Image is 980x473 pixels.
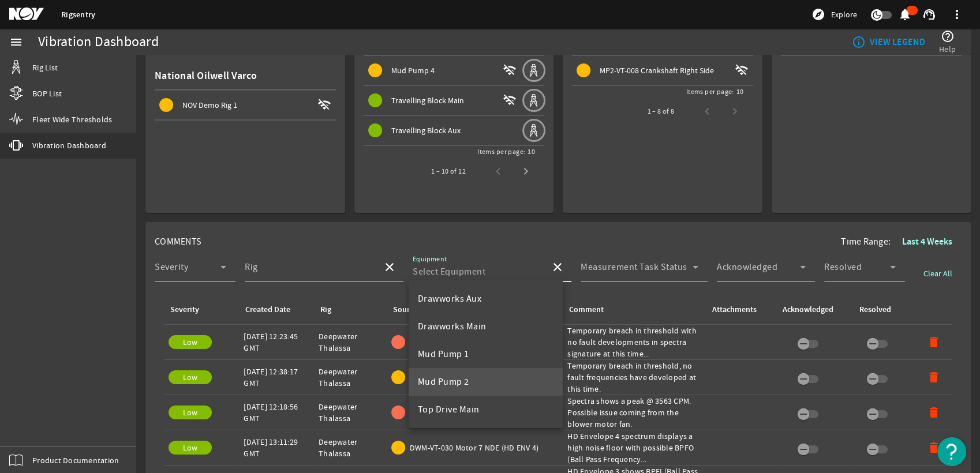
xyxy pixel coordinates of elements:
[244,436,309,459] div: [DATE] 13:11:29 GMT
[183,337,198,347] span: Low
[32,88,62,99] span: BOP List
[736,86,744,97] div: 10
[923,268,952,279] span: Clear All
[418,293,482,305] span: Drawworks Aux
[391,125,461,136] span: Travelling Block Aux
[841,231,962,252] div: Time Range:
[914,263,962,284] button: Clear All
[244,401,309,424] div: [DATE] 12:18:56 GMT
[431,166,466,177] div: 1 – 10 of 12
[320,303,331,316] div: Rig
[383,260,397,274] mat-icon: close
[898,7,912,21] mat-icon: notifications
[735,63,749,77] mat-icon: wifi_off
[245,303,290,316] div: Created Date
[183,372,198,382] span: Low
[807,5,862,24] button: Explore
[155,91,336,119] button: NOV Demo Rig 1
[155,236,201,247] span: COMMENTS
[551,260,564,274] mat-icon: close
[38,36,159,48] div: Vibration Dashboard
[937,437,966,466] button: Open Resource Center
[927,441,941,455] mat-icon: delete
[418,404,480,415] span: Top Drive Main
[245,261,258,273] mat-label: Rig
[572,56,753,85] button: MP2-VT-008 Crankshaft Right Side
[648,106,675,117] div: 1 – 8 of 8
[391,303,554,316] div: Source(s)
[182,100,237,110] span: NOV Demo Rig 1
[364,86,522,115] button: Travelling Block Main
[686,86,734,97] div: Items per page:
[32,140,106,151] span: Vibration Dashboard
[503,63,517,77] mat-icon: wifi_off
[567,303,697,316] div: Comment
[317,98,331,112] mat-icon: wifi_off
[941,29,955,43] mat-icon: help_outline
[413,265,541,279] input: Select Equipment
[943,1,971,28] button: more_vert
[61,9,95,20] a: Rigsentry
[418,321,487,332] span: Drawworks Main
[32,455,119,466] span: Product Documentation
[364,116,522,145] button: Travelling Block Aux
[391,95,464,106] span: Travelling Block Main
[393,303,427,316] div: Source(s)
[319,436,382,459] div: Deepwater Thalassa
[859,303,891,316] div: Resolved
[319,303,377,316] div: Rig
[922,7,936,21] mat-icon: support_agent
[824,261,862,273] mat-label: Resolved
[244,366,309,389] div: [DATE] 12:38:17 GMT
[319,366,382,389] div: Deepwater Thalassa
[858,303,906,316] div: Resolved
[169,303,230,316] div: Severity
[927,406,941,419] mat-icon: delete
[9,138,23,152] mat-icon: vibration
[567,360,701,395] div: Temporary breach in threshold, no fault frequencies have developed at this time.
[418,348,469,360] span: Mud Pump 1
[927,335,941,349] mat-icon: delete
[170,303,199,316] div: Severity
[512,157,540,185] button: Next page
[781,303,844,316] div: Acknowledged
[503,93,517,107] mat-icon: wifi_off
[183,407,198,418] span: Low
[569,303,604,316] div: Comment
[847,32,930,52] button: VIEW LEGEND
[9,35,23,49] mat-icon: menu
[712,303,757,316] div: Attachments
[391,65,435,76] span: Mud Pump 4
[32,62,58,73] span: Rig List
[831,9,857,20] span: Explore
[319,401,382,424] div: Deepwater Thalassa
[364,56,522,85] button: Mud Pump 4
[32,114,112,125] span: Fleet Wide Thresholds
[567,430,701,465] div: HD Envelope 4 spectrum displays a high noise floor with possible BPFO (Ball Pass Frequency...
[244,331,309,354] div: [DATE] 12:23:45 GMT
[183,442,198,453] span: Low
[710,303,767,316] div: Attachments
[410,442,538,453] span: DWM-VT-030 Motor 7 NDE (HD ENV 4)
[567,325,701,359] div: Temporary breach in threshold with no fault developments in spectra signature at this time...
[927,370,941,384] mat-icon: delete
[581,261,687,273] mat-label: Measurement Task Status
[783,303,833,316] div: Acknowledged
[244,303,305,316] div: Created Date
[893,231,962,252] button: Last 4 Weeks
[811,7,825,21] mat-icon: explore
[717,261,777,273] mat-label: Acknowledged
[600,65,714,76] span: MP2-VT-008 Crankshaft Right Side
[528,146,535,157] div: 10
[245,265,373,279] input: Select a Rig
[319,331,382,354] div: Deepwater Thalassa
[567,395,701,430] div: Spectra shows a peak @ 3563 CPM. Possible issue coming from the blower motor fan.
[155,62,336,91] div: National Oilwell Varco
[852,35,861,49] mat-icon: info_outline
[902,235,952,247] b: Last 4 Weeks
[418,376,469,388] span: Mud Pump 2
[870,36,925,48] b: VIEW LEGEND
[155,261,188,273] mat-label: Severity
[477,146,525,157] div: Items per page:
[413,255,447,264] mat-label: Equipment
